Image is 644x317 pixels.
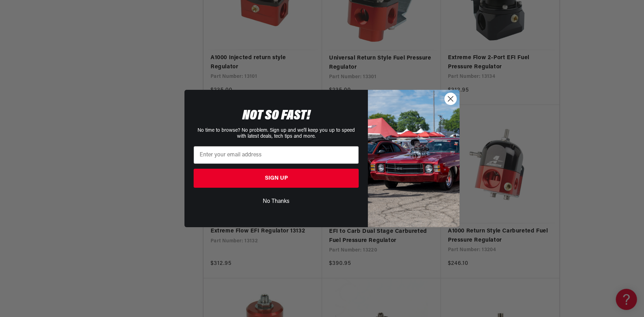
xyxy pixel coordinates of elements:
[198,128,355,139] span: No time to browse? No problem. Sign up and we'll keep you up to speed with latest deals, tech tip...
[368,90,460,227] img: 85cdd541-2605-488b-b08c-a5ee7b438a35.jpeg
[194,195,359,208] button: No Thanks
[194,169,359,188] button: SIGN UP
[242,109,310,123] span: NOT SO FAST!
[194,146,359,164] input: Enter your email address
[444,93,457,105] button: Close dialog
